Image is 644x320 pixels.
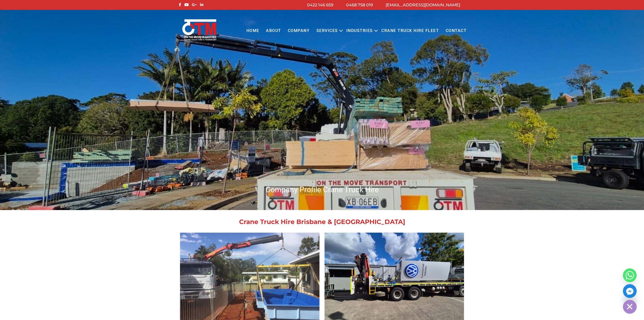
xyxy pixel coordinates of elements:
a: 0468 758 019 [346,3,373,7]
img: Otmtransport [181,19,217,41]
h1: Company Profile Crane Truck Hire [177,185,467,195]
a: COMPANY [284,24,313,38]
a: Whatsapp [623,268,637,282]
a: Contact [442,24,470,38]
a: Services [313,24,341,38]
a: Facebook_Messenger [623,284,637,298]
a: Crane Truck Hire Fleet [378,24,442,38]
div: Crane Truck Hire Brisbane & [GEOGRAPHIC_DATA] [180,219,464,225]
a: Home [243,24,262,38]
a: 0422 146 659 [307,3,333,7]
a: About [263,24,284,38]
a: Industries [343,24,376,38]
a: [EMAIL_ADDRESS][DOMAIN_NAME] [386,3,460,7]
